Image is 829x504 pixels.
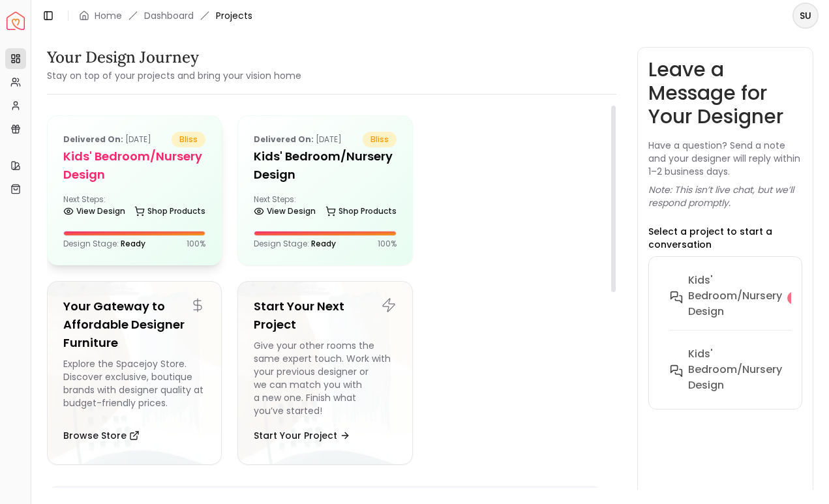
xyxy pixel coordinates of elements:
h5: Kids' Bedroom/Nursery design [63,147,205,184]
a: View Design [254,202,316,220]
a: Dashboard [144,9,194,22]
p: Design Stage: [254,239,336,249]
a: Your Gateway to Affordable Designer FurnitureExplore the Spacejoy Store. Discover exclusive, bout... [47,281,222,465]
a: Shop Products [134,202,205,220]
div: 1 [787,291,800,304]
a: Spacejoy [7,12,25,30]
span: bliss [363,132,397,147]
p: Select a project to start a conversation [648,225,802,251]
nav: breadcrumb [79,9,252,22]
b: Delivered on: [254,134,314,145]
h5: Start Your Next Project [254,297,396,334]
a: Start Your Next ProjectGive your other rooms the same expert touch. Work with your previous desig... [237,281,412,465]
p: [DATE] [63,132,151,147]
h6: Kids' Bedroom/Nursery Design [688,346,800,393]
span: Projects [216,9,252,22]
h6: Kids' Bedroom/Nursery design [688,273,782,319]
div: Explore the Spacejoy Store. Discover exclusive, boutique brands with designer quality at budget-f... [63,357,205,417]
img: Spacejoy Logo [7,12,25,30]
p: 100 % [187,239,205,249]
a: View Design [63,202,125,220]
h3: Leave a Message for Your Designer [648,58,802,128]
div: Next Steps: [63,194,205,220]
p: Note: This isn’t live chat, but we’ll respond promptly. [648,183,802,209]
h5: Your Gateway to Affordable Designer Furniture [63,297,205,352]
span: SU [794,4,817,27]
a: Shop Products [325,202,397,220]
small: Stay on top of your projects and bring your vision home [47,69,301,82]
button: SU [792,3,819,29]
span: bliss [172,132,205,147]
p: 100 % [378,239,397,249]
p: Have a question? Send a note and your designer will reply within 1–2 business days. [648,139,802,178]
b: Delivered on: [63,134,123,145]
p: [DATE] [254,132,342,147]
h5: Kids' Bedroom/Nursery Design [254,147,396,184]
div: Give your other rooms the same expert touch. Work with your previous designer or we can match you... [254,339,396,417]
h3: Your Design Journey [47,47,301,68]
span: Ready [311,238,336,249]
a: Home [95,9,122,22]
p: Design Stage: [63,239,145,249]
button: Start Your Project [254,422,350,449]
div: Next Steps: [254,194,396,220]
span: Ready [121,238,145,249]
button: Browse Store [63,422,140,449]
